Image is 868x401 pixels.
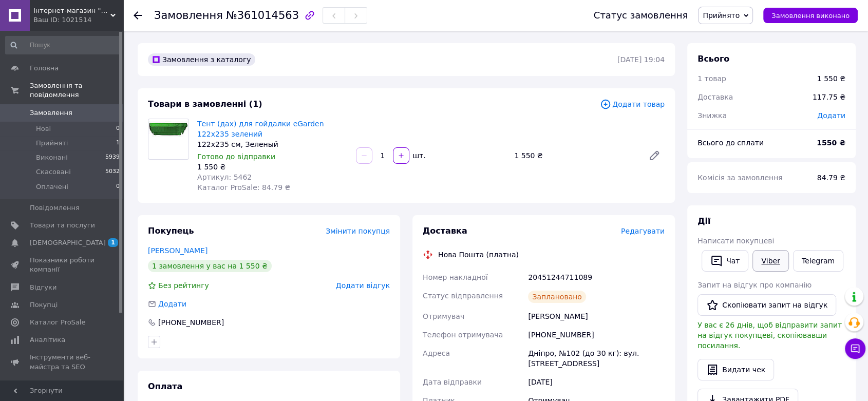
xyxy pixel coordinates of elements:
[594,10,688,21] div: Статус замовлення
[134,10,142,21] div: Повернутися назад
[30,238,106,247] span: [DEMOGRAPHIC_DATA]
[30,300,58,310] span: Покупці
[763,8,858,23] button: Замовлення виконано
[697,111,727,120] span: Знижка
[817,139,845,147] b: 1550 ₴
[697,174,783,182] span: Комісія за замовлення
[806,86,852,108] div: 117.75 ₴
[148,246,207,255] a: [PERSON_NAME]
[148,121,188,158] img: Тент (дах) для гойдалки eGarden 122х235 зелений
[702,250,748,272] button: Чат
[697,281,812,289] span: Запит на відгук про компанію
[148,53,255,66] div: Замовлення з каталогу
[423,378,482,386] span: Дата відправки
[36,139,68,148] span: Прийняті
[697,139,764,147] span: Всього до сплати
[105,167,120,177] span: 5032
[697,93,733,101] span: Доставка
[30,221,95,230] span: Товари та послуги
[197,162,348,172] div: 1 550 ₴
[154,9,223,22] span: Замовлення
[148,99,262,109] span: Товари в замовленні (1)
[528,291,586,303] div: Заплановано
[526,326,667,344] div: [PHONE_NUMBER]
[510,148,640,163] div: 1 550 ₴
[5,36,121,54] input: Пошук
[526,373,667,391] div: [DATE]
[158,281,209,290] span: Без рейтингу
[423,292,503,300] span: Статус відправлення
[697,321,842,350] span: У вас є 26 днів, щоб відправити запит на відгук покупцеві, скопіювавши посилання.
[697,54,729,64] span: Всього
[148,381,182,391] span: Оплата
[197,120,324,138] a: Тент (дах) для гойдалки eGarden 122х235 зелений
[423,273,488,281] span: Номер накладної
[36,124,51,133] span: Нові
[845,338,865,359] button: Чат з покупцем
[197,139,348,149] div: 122х235 см, Зеленый
[621,227,665,235] span: Редагувати
[158,300,186,308] span: Додати
[423,312,464,320] span: Отримувач
[817,174,845,182] span: 84.79 ₴
[526,344,667,373] div: Дніпро, №102 (до 30 кг): вул. [STREET_ADDRESS]
[817,73,845,84] div: 1 550 ₴
[817,111,845,120] span: Додати
[600,99,665,110] span: Додати товар
[148,226,194,236] span: Покупець
[157,317,225,328] div: [PHONE_NUMBER]
[617,55,665,64] time: [DATE] 19:04
[116,139,120,148] span: 1
[108,238,118,247] span: 1
[116,124,120,133] span: 0
[105,153,120,162] span: 5939
[30,283,56,292] span: Відгуки
[33,15,123,25] div: Ваш ID: 1021514
[697,294,836,316] button: Скопіювати запит на відгук
[30,64,59,73] span: Головна
[30,380,95,398] span: Управління сайтом
[644,145,665,166] a: Редагувати
[697,74,726,83] span: 1 товар
[30,81,123,100] span: Замовлення та повідомлення
[197,152,275,161] span: Готово до відправки
[36,167,71,177] span: Скасовані
[423,349,450,357] span: Адреса
[793,250,843,272] a: Telegram
[30,108,72,118] span: Замовлення
[30,353,95,371] span: Інструменти веб-майстра та SEO
[36,153,68,162] span: Виконані
[703,11,740,20] span: Прийнято
[752,250,788,272] a: Viber
[116,182,120,192] span: 0
[423,226,467,236] span: Доставка
[697,237,774,245] span: Написати покупцеві
[197,173,252,181] span: Артикул: 5462
[436,250,521,260] div: Нова Пошта (платна)
[197,183,290,192] span: Каталог ProSale: 84.79 ₴
[336,281,390,290] span: Додати відгук
[423,331,503,339] span: Телефон отримувача
[326,227,390,235] span: Змінити покупця
[526,268,667,287] div: 20451244711089
[36,182,68,192] span: Оплачені
[148,260,272,272] div: 1 замовлення у вас на 1 550 ₴
[30,203,80,213] span: Повідомлення
[771,12,850,20] span: Замовлення виконано
[410,150,427,161] div: шт.
[697,359,774,380] button: Видати чек
[226,9,299,22] span: №361014563
[30,318,85,327] span: Каталог ProSale
[30,335,65,345] span: Аналітика
[697,216,710,226] span: Дії
[30,256,95,274] span: Показники роботи компанії
[33,6,110,15] span: Інтернет-магазин "Бандеролі", товари для дому, товари для відпочинку, подарунки, сувеніри
[526,307,667,326] div: [PERSON_NAME]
